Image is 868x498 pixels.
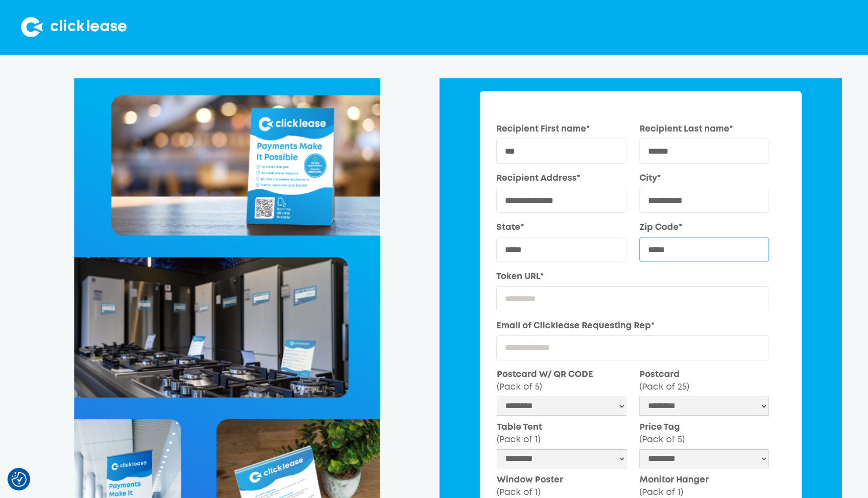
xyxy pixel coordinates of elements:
[639,436,685,444] span: (Pack of 5)
[639,422,769,447] label: Price Tag
[497,436,540,444] span: (Pack of 1)
[639,222,769,234] label: Zip Code*
[21,17,127,37] img: Clicklease logo
[497,369,626,394] label: Postcard W/ QR CODE
[496,320,769,333] label: Email of Clicklease Requesting Rep*
[497,489,540,496] span: (Pack of 1)
[497,422,626,447] label: Table Tent
[12,472,27,487] img: Revisit consent button
[12,472,27,487] button: Consent Preferences
[496,271,769,284] label: Token URL*
[496,222,626,234] label: State*
[496,173,626,185] label: Recipient Address*
[639,369,769,394] label: Postcard
[496,123,626,136] label: Recipient First name*
[639,384,689,391] span: (Pack of 25)
[639,489,683,496] span: (Pack of 1)
[639,173,769,185] label: City*
[639,123,769,136] label: Recipient Last name*
[497,384,542,391] span: (Pack of 5)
